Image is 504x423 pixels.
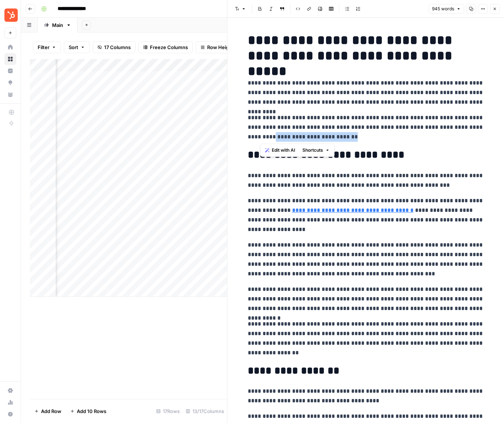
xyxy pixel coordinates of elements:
a: Usage [4,396,16,408]
span: Row Height [207,44,234,51]
button: Help + Support [4,408,16,420]
span: Sort [69,44,78,51]
a: Opportunities [4,77,16,89]
button: Add 10 Rows [66,405,111,417]
button: Edit with AI [262,145,298,155]
a: Insights [4,65,16,77]
button: Shortcuts [299,145,333,155]
span: Add 10 Rows [77,407,106,415]
span: 945 words [432,6,454,12]
a: Home [4,41,16,53]
span: 17 Columns [104,44,131,51]
button: Filter [33,41,61,53]
a: Settings [4,385,16,396]
button: Add Row [30,405,66,417]
button: 17 Columns [93,41,136,53]
span: Freeze Columns [150,44,188,51]
button: Freeze Columns [138,41,193,53]
button: 945 words [429,4,464,14]
div: Main [52,21,63,29]
span: Shortcuts [302,147,323,154]
span: Edit with AI [272,147,295,154]
a: Browse [4,53,16,65]
span: Filter [38,44,49,51]
button: Workspace: Tortured AI Dept. [4,6,16,24]
div: 13/17 Columns [183,405,227,417]
a: Main [38,18,78,32]
button: Sort [64,41,90,53]
a: Your Data [4,89,16,100]
span: Add Row [41,407,61,415]
img: Tortured AI Dept. Logo [4,8,18,22]
button: Row Height [196,41,239,53]
div: 17 Rows [153,405,183,417]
